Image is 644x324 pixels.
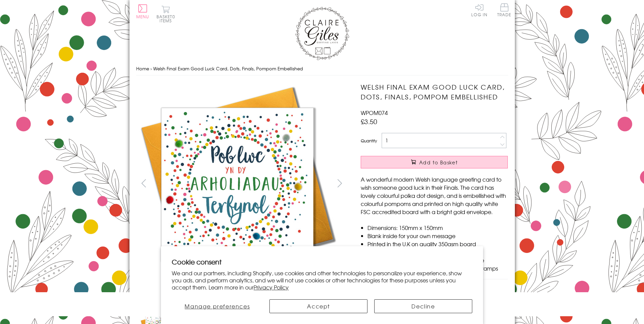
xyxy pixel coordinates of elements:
[136,14,149,20] span: Menu
[332,176,347,191] button: next
[136,176,151,191] button: prev
[361,82,508,102] h1: Welsh Final Exam Good Luck Card, Dots, Finals, Pompom Embellished
[361,117,377,126] span: £3.50
[361,138,377,144] label: Quantity
[374,299,472,313] button: Decline
[160,14,175,24] span: 0 items
[150,65,152,72] span: ›
[497,3,511,17] span: Trade
[367,224,508,232] li: Dimensions: 150mm x 150mm
[361,156,508,168] button: Add to Basket
[172,270,472,291] p: We and our partners, including Shopify, use cookies and other technologies to personalize your ex...
[185,302,250,310] span: Manage preferences
[157,5,175,23] button: Basket0 items
[136,62,508,76] nav: breadcrumbs
[269,299,367,313] button: Accept
[172,299,263,313] button: Manage preferences
[136,65,149,72] a: Home
[367,232,508,240] li: Blank inside for your own message
[367,240,508,248] li: Printed in the U.K on quality 350gsm board
[497,3,511,18] a: Trade
[471,3,487,17] a: Log In
[347,82,550,260] img: Welsh Final Exam Good Luck Card, Dots, Finals, Pompom Embellished
[136,82,339,285] img: Welsh Final Exam Good Luck Card, Dots, Finals, Pompom Embellished
[172,257,472,267] h2: Cookie consent
[361,175,508,216] p: A wonderful modern Welsh language greeting card to wish someone good luck in their Finals. The ca...
[295,7,349,60] img: Claire Giles Greetings Cards
[153,65,303,72] span: Welsh Final Exam Good Luck Card, Dots, Finals, Pompom Embellished
[419,159,458,166] span: Add to Basket
[136,4,149,19] button: Menu
[361,109,388,117] span: WPOM074
[254,283,289,291] a: Privacy Policy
